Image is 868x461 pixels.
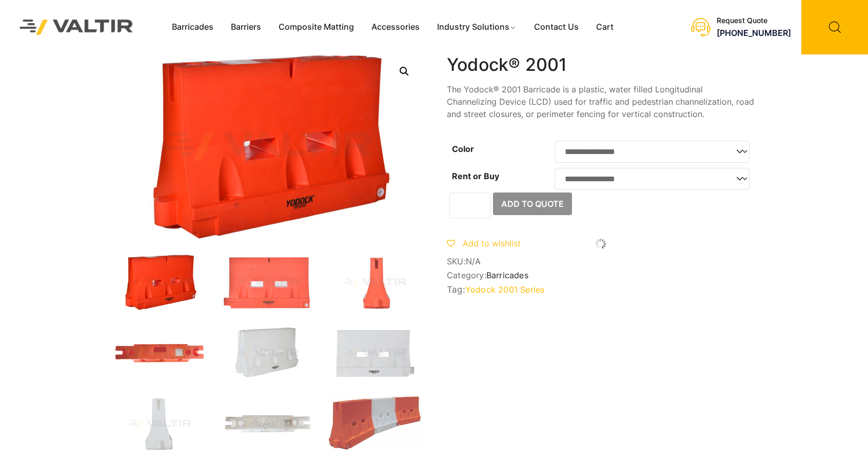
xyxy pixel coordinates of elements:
a: Accessories [363,20,428,35]
span: SKU: [447,257,755,266]
span: Category: [447,271,755,280]
img: 2001_Org_3Q-1.jpg [113,255,206,310]
span: N/A [466,256,481,266]
a: Cart [587,20,622,35]
a: Barricades [163,20,222,35]
a: Contact Us [525,20,587,35]
h1: Yodock® 2001 [447,54,755,75]
a: Yodock 2001 Series [465,284,545,295]
img: 2001_Org_3Q [113,54,421,239]
span: Tag: [447,284,755,295]
label: Color [452,144,474,154]
label: Rent or Buy [452,171,499,181]
input: Product quantity [449,193,490,218]
img: yodock-2001-barrier-7.jpg [329,396,421,450]
img: 2001_Org_Side.jpg [329,255,421,310]
button: Add to Quote [493,193,572,215]
a: Composite Matting [270,20,363,35]
img: 2001_Nat_Side.jpg [113,396,206,452]
p: The Yodock® 2001 Barricade is a plastic, water filled Longitudinal Channelizing Device (LCD) used... [447,83,755,120]
a: Industry Solutions [428,20,525,35]
img: 2001_Org_Top.jpg [113,325,206,381]
a: Barricades [486,270,528,280]
div: Request Quote [717,16,791,25]
a: Barriers [222,20,270,35]
img: 2001_Nat_Front.jpg [329,325,421,381]
img: 2001_Org_Front.jpg [221,255,313,310]
img: 2001_Nat_Top.jpg [221,396,313,452]
a: [PHONE_NUMBER] [717,28,791,38]
img: 2001_Nat_3Q-1.jpg [221,325,313,381]
img: Valtir Rentals [8,8,145,47]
